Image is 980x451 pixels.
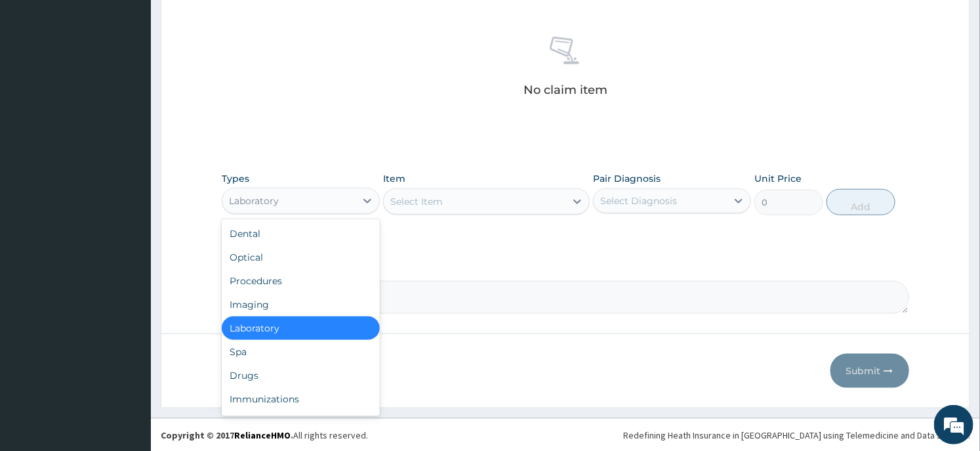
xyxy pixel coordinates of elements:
div: Minimize live chat window [215,7,247,38]
label: Unit Price [754,172,802,185]
div: Dental [222,222,380,246]
label: Item [383,172,405,185]
textarea: Type your message and hit 'Enter' [7,307,250,353]
label: Comment [222,263,909,274]
div: Spa [222,340,380,364]
img: d_794563401_company_1708531726252_794563401 [24,66,53,98]
div: Chat with us now [68,74,220,91]
div: Others [222,411,380,435]
a: RelianceHMO [234,429,291,441]
div: Immunizations [222,387,380,411]
p: No claim item [523,83,607,97]
span: We're online! [76,139,181,272]
div: Laboratory [222,316,380,340]
div: Imaging [222,293,380,316]
div: Procedures [222,269,380,293]
button: Add [827,189,895,215]
button: Submit [830,354,909,388]
div: Select Diagnosis [600,194,677,207]
strong: Copyright © 2017 . [161,429,293,441]
div: Optical [222,246,380,269]
label: Types [222,173,249,184]
label: Pair Diagnosis [593,172,661,185]
div: Laboratory [229,194,279,207]
div: Drugs [222,364,380,387]
div: Redefining Heath Insurance in [GEOGRAPHIC_DATA] using Telemedicine and Data Science! [623,429,970,442]
div: Select Item [390,195,443,208]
